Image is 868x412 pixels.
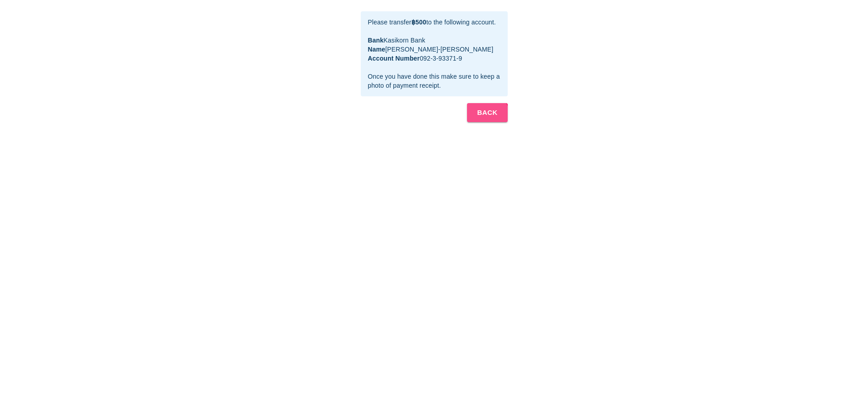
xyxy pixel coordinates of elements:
b: Name [368,46,386,53]
b: BACK [477,107,497,118]
b: ฿500 [411,19,426,26]
b: Bank [368,37,384,44]
div: Please transfer to the following account. Kasikorn Bank [PERSON_NAME]-[PERSON_NAME] 092-3-93371-9... [368,14,500,94]
button: BACK [467,103,507,122]
b: Account Number [368,55,420,62]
